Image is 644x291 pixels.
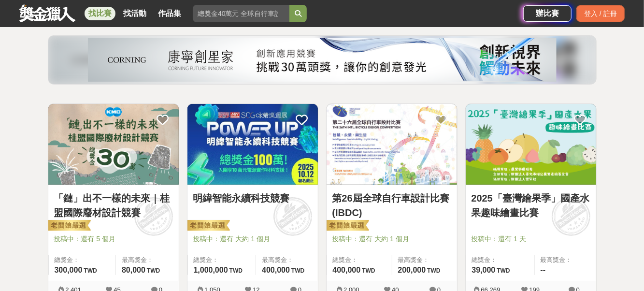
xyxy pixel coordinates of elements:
a: 第26屆全球自行車設計比賽(IBDC) [332,191,451,220]
span: 1,000,000 [194,266,228,274]
span: 200,000 [398,266,426,274]
span: 39,000 [472,266,496,274]
span: 總獎金： [333,255,386,265]
span: 總獎金： [55,255,110,265]
a: 作品集 [154,7,185,20]
span: TWD [291,267,304,274]
span: -- [541,266,546,274]
span: 300,000 [55,266,83,274]
span: 400,000 [262,266,290,274]
span: 80,000 [122,266,145,274]
img: Cover Image [327,104,457,185]
a: 找比賽 [85,7,115,20]
span: 投稿中：還有 大約 1 個月 [193,234,312,244]
div: 登入 / 註冊 [576,5,625,22]
a: 找活動 [119,7,150,20]
span: 總獎金： [194,255,250,265]
img: 450e0687-a965-40c0-abf0-84084e733638.png [88,38,557,82]
img: Cover Image [466,104,596,185]
span: 總獎金： [472,255,529,265]
span: 投稿中：還有 大約 1 個月 [332,234,451,244]
a: Cover Image [466,104,596,185]
span: TWD [497,267,510,274]
a: 明緯智能永續科技競賽 [193,191,312,205]
img: 老闆娘嚴選 [325,219,369,233]
a: 辦比賽 [523,5,572,22]
span: 投稿中：還有 5 個月 [54,234,173,244]
span: TWD [84,267,97,274]
span: 最高獎金： [541,255,590,265]
input: 總獎金40萬元 全球自行車設計比賽 [193,5,289,22]
span: TWD [362,267,375,274]
a: 「鏈」出不一樣的未來｜桂盟國際廢材設計競賽 [54,191,173,220]
img: Cover Image [48,104,179,185]
span: 最高獎金： [398,255,451,265]
span: TWD [229,267,243,274]
span: 最高獎金： [262,255,312,265]
img: Cover Image [187,104,318,185]
a: Cover Image [327,104,457,185]
span: 投稿中：還有 1 天 [472,234,590,244]
img: 老闆娘嚴選 [186,219,230,233]
span: TWD [147,267,160,274]
span: 400,000 [333,266,361,274]
span: TWD [427,267,440,274]
img: 老闆娘嚴選 [46,219,91,233]
a: Cover Image [48,104,179,185]
a: Cover Image [187,104,318,185]
a: 2025「臺灣繪果季」國產水果趣味繪畫比賽 [472,191,590,220]
span: 最高獎金： [122,255,173,265]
